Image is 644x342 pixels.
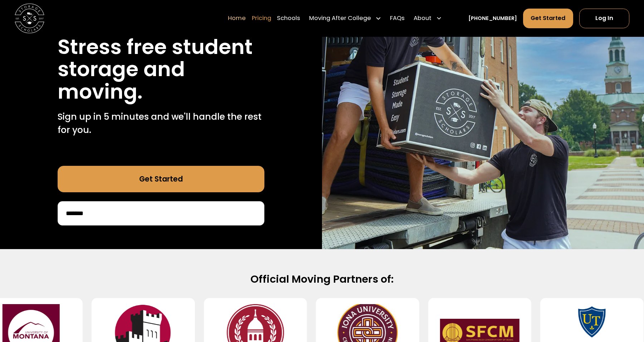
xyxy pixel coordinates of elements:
[58,166,264,192] a: Get Started
[579,9,629,29] a: Log In
[390,8,405,29] a: FAQs
[468,15,517,23] a: [PHONE_NUMBER]
[15,4,44,33] img: Storage Scholars main logo
[58,36,264,103] h1: Stress free student storage and moving.
[15,4,44,33] a: home
[411,8,445,29] div: About
[306,8,384,29] div: Moving After College
[252,8,271,29] a: Pricing
[277,8,300,29] a: Schools
[228,8,246,29] a: Home
[58,110,264,137] p: Sign up in 5 minutes and we'll handle the rest for you.
[523,9,573,29] a: Get Started
[86,273,558,286] h2: Official Moving Partners of:
[309,14,371,23] div: Moving After College
[414,14,431,23] div: About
